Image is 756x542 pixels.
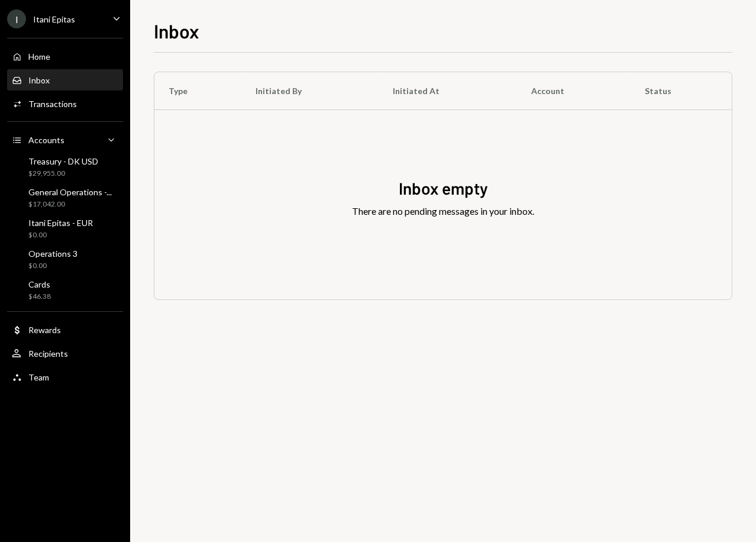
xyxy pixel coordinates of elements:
a: Cards$46.38 [7,276,123,304]
div: Recipients [28,349,68,359]
div: I [7,9,26,28]
div: General Operations -... [28,187,112,197]
div: $0.00 [28,261,77,271]
div: Operations 3 [28,249,77,259]
th: Status [631,72,732,110]
th: Type [154,72,241,110]
a: Rewards [7,319,123,340]
a: Home [7,46,123,67]
th: Initiated At [379,72,517,110]
a: Transactions [7,93,123,114]
div: $46.38 [28,292,51,302]
a: Treasury - DK USD$29,955.00 [7,153,123,181]
a: Inbox [7,69,123,91]
h1: Inbox [154,19,199,43]
a: Team [7,366,123,388]
a: Itani Epitas - EUR$0.00 [7,214,123,243]
div: Itani Epitas [33,14,75,24]
div: Team [28,372,49,382]
div: Home [28,51,50,62]
div: Accounts [28,135,64,145]
div: Inbox empty [399,177,488,200]
th: Initiated By [241,72,379,110]
div: Itani Epitas - EUR [28,218,93,228]
a: Recipients [7,343,123,364]
a: Operations 3$0.00 [7,245,123,273]
a: General Operations -...$17,042.00 [7,183,123,212]
div: Treasury - DK USD [28,156,98,166]
div: $0.00 [28,230,93,240]
div: $29,955.00 [28,169,98,179]
div: Transactions [28,99,77,109]
div: There are no pending messages in your inbox. [352,204,534,218]
div: $17,042.00 [28,199,112,209]
div: Rewards [28,325,61,335]
th: Account [517,72,631,110]
div: Cards [28,279,51,289]
a: Accounts [7,129,123,150]
div: Inbox [28,75,50,85]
